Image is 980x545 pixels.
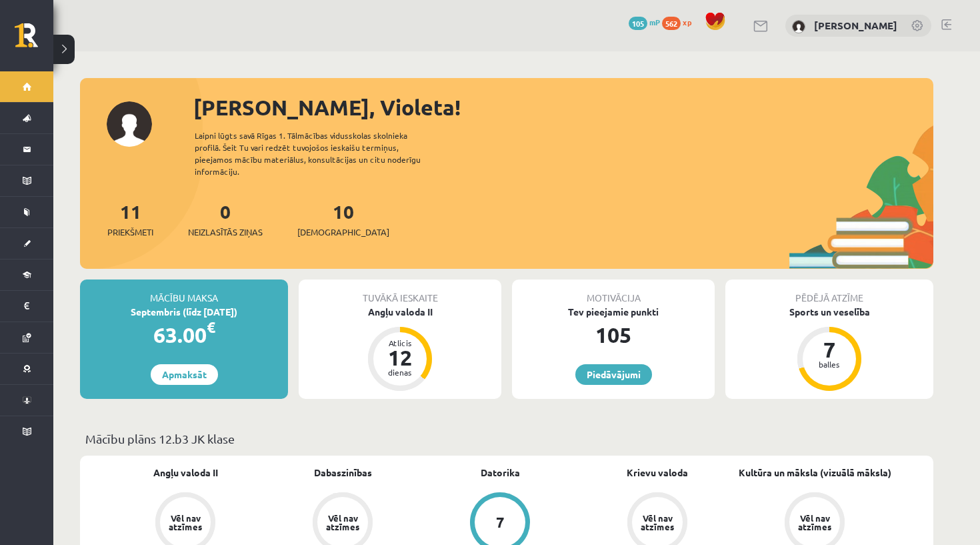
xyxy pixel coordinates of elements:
[324,514,361,531] div: Vēl nav atzīmes
[195,129,444,177] div: Laipni lūgts savā Rīgas 1. Tālmācības vidusskolas skolnieka profilā. Šeit Tu vari redzēt tuvojošo...
[297,199,389,239] a: 10[DEMOGRAPHIC_DATA]
[193,91,933,123] div: [PERSON_NAME], Violeta!
[496,515,505,530] div: 7
[639,514,676,531] div: Vēl nav atzīmes
[153,466,218,480] a: Angļu valoda II
[575,364,652,385] a: Piedāvājumi
[299,305,501,393] a: Angļu valoda II Atlicis 12 dienas
[380,339,420,347] div: Atlicis
[512,319,715,351] div: 105
[314,466,372,480] a: Dabaszinības
[107,225,153,239] span: Priekšmeti
[167,514,204,531] div: Vēl nav atzīmes
[188,225,263,239] span: Neizlasītās ziņas
[683,17,691,27] span: xp
[512,280,715,305] div: Motivācija
[80,305,288,319] div: Septembris (līdz [DATE])
[481,466,520,480] a: Datorika
[80,280,288,305] div: Mācību maksa
[297,225,389,239] span: [DEMOGRAPHIC_DATA]
[80,319,288,351] div: 63.00
[662,17,681,30] span: 562
[15,23,53,57] a: Rīgas 1. Tālmācības vidusskola
[151,364,218,385] a: Apmaksāt
[188,199,263,239] a: 0Neizlasītās ziņas
[107,199,153,239] a: 11Priekšmeti
[629,17,647,30] span: 105
[739,466,891,480] a: Kultūra un māksla (vizuālā māksla)
[809,360,849,368] div: balles
[725,305,933,393] a: Sports un veselība 7 balles
[649,17,660,27] span: mP
[627,466,688,480] a: Krievu valoda
[299,305,501,319] div: Angļu valoda II
[725,305,933,319] div: Sports un veselība
[207,318,215,337] span: €
[380,368,420,376] div: dienas
[85,430,928,448] p: Mācību plāns 12.b3 JK klase
[814,19,897,32] a: [PERSON_NAME]
[512,305,715,319] div: Tev pieejamie punkti
[662,17,698,27] a: 562 xp
[796,514,833,531] div: Vēl nav atzīmes
[792,20,805,33] img: Violeta Vederņikova
[380,347,420,368] div: 12
[299,280,501,305] div: Tuvākā ieskaite
[725,280,933,305] div: Pēdējā atzīme
[809,339,849,360] div: 7
[629,17,660,27] a: 105 mP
